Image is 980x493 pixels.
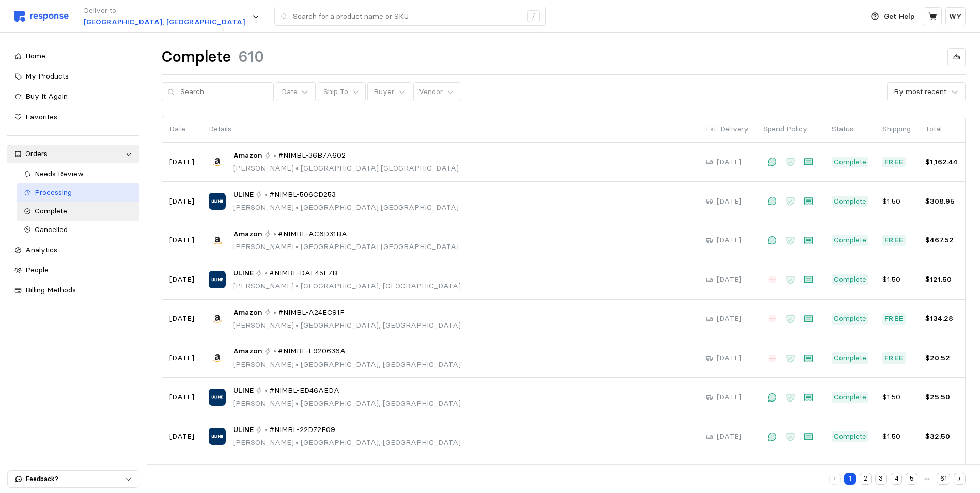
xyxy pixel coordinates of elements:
p: [DATE] [717,352,741,364]
p: [PERSON_NAME] [GEOGRAPHIC_DATA], [GEOGRAPHIC_DATA] [233,281,461,292]
span: • [294,438,301,447]
p: [DATE] [169,157,194,168]
p: • [265,268,268,279]
span: ULINE [233,424,254,436]
button: 5 [906,473,917,485]
p: $32.50 [925,431,958,442]
h1: Complete [162,47,231,67]
span: #NIMBL-A24EC91F [278,307,345,318]
button: Get Help [865,7,921,26]
p: Details [209,124,691,135]
p: [DATE] [717,313,741,325]
p: $20.52 [925,352,958,364]
div: / [527,10,540,23]
span: People [25,265,49,274]
p: $134.28 [925,313,958,325]
span: Buy It Again [25,91,68,101]
p: • [265,385,268,396]
span: • [294,281,301,290]
p: Shipping [882,124,911,135]
p: • [265,189,268,201]
span: #NIMBL-AC6D31BA [278,228,347,240]
p: [PERSON_NAME] [GEOGRAPHIC_DATA], [GEOGRAPHIC_DATA] [233,320,461,331]
p: Complete [834,196,866,207]
span: • [294,203,301,212]
span: Amazon [233,150,262,161]
span: ULINE [233,385,254,396]
a: Cancelled [17,221,139,239]
p: [DATE] [169,235,194,246]
span: • [294,163,301,173]
span: Needs Review [35,169,84,178]
p: [PERSON_NAME] [GEOGRAPHIC_DATA], [GEOGRAPHIC_DATA] [233,359,461,371]
button: Feedback? [8,471,139,487]
img: Amazon [209,232,226,249]
span: • [294,398,301,408]
span: Cancelled [35,225,68,234]
img: svg%3e [14,11,69,22]
div: Date [282,86,298,97]
p: [DATE] [717,196,741,207]
p: [DATE] [169,352,194,364]
p: WY [949,11,962,22]
p: Free [884,157,904,168]
span: #NIMBL-ED46AEDA [269,385,339,396]
p: $1.50 [882,431,911,442]
p: [DATE] [717,392,741,403]
img: Amazon [209,310,226,327]
span: Billing Methods [25,285,76,295]
p: [DATE] [717,235,741,246]
p: $1.50 [882,196,911,207]
p: Status [832,124,868,135]
p: [DATE] [717,274,741,285]
h1: 610 [238,47,264,67]
p: $308.95 [925,196,958,207]
span: ULINE [233,189,254,201]
a: My Products [7,67,139,86]
p: Complete [834,157,866,168]
a: Orders [7,145,139,163]
button: 61 [937,473,950,485]
div: By most recent [894,86,946,97]
span: #NIMBL-F920636A [278,346,346,357]
p: Free [884,352,904,364]
button: 1 [844,473,856,485]
a: Billing Methods [7,281,139,300]
p: Date [169,124,194,135]
button: 2 [860,473,872,485]
p: Complete [834,313,866,325]
button: Buyer [367,82,411,102]
span: My Products [25,71,69,81]
p: $121.50 [925,274,958,285]
img: ULINE [209,193,226,210]
p: $1.50 [882,274,911,285]
p: [PERSON_NAME] [GEOGRAPHIC_DATA] [GEOGRAPHIC_DATA] [233,202,459,213]
img: Amazon [209,349,226,366]
p: Complete [834,352,866,364]
a: Needs Review [17,165,139,183]
p: Complete [834,392,866,403]
span: Analytics [25,245,57,254]
p: Feedback? [26,474,125,484]
span: Amazon [233,307,262,318]
p: [DATE] [169,431,194,442]
p: Complete [834,431,866,442]
p: [PERSON_NAME] [GEOGRAPHIC_DATA], [GEOGRAPHIC_DATA] [233,398,461,409]
p: • [273,346,276,357]
p: Ship To [323,86,348,98]
p: $1.50 [882,392,911,403]
span: • [294,320,301,330]
a: Complete [17,202,139,221]
img: ULINE [209,389,226,406]
button: WY [945,7,966,25]
p: Complete [834,235,866,246]
p: Deliver to [84,5,245,17]
span: Favorites [25,112,57,121]
button: 3 [875,473,887,485]
img: ULINE [209,428,226,445]
span: Complete [35,206,67,215]
p: • [273,150,276,161]
p: [PERSON_NAME] [GEOGRAPHIC_DATA] [GEOGRAPHIC_DATA] [233,163,459,174]
a: Analytics [7,241,139,259]
p: [PERSON_NAME] [GEOGRAPHIC_DATA] [GEOGRAPHIC_DATA] [233,241,459,253]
